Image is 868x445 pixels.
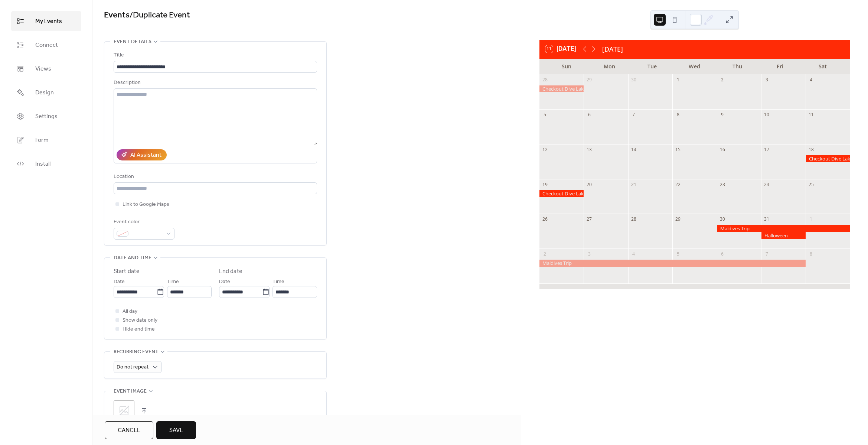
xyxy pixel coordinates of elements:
div: Maldives Trip [539,260,806,266]
a: Form [11,130,81,150]
div: 26 [542,216,548,222]
div: 13 [586,146,593,153]
span: / Duplicate Event [130,7,190,23]
a: Views [11,59,81,79]
button: Save [156,421,196,439]
div: Tue [631,59,673,74]
div: Halloween [761,232,805,239]
div: Mon [588,59,631,74]
div: 8 [808,251,814,257]
div: AI Assistant [130,151,161,160]
div: 22 [675,181,681,188]
div: 23 [719,181,725,188]
div: 14 [630,146,637,153]
span: Show date only [123,316,157,325]
a: Events [104,7,130,23]
div: Sun [545,59,588,74]
div: 30 [719,216,725,222]
span: Hide end time [123,325,155,334]
span: Settings [35,112,58,121]
button: 11[DATE] [543,43,579,55]
span: Design [35,88,54,97]
span: Time [273,277,284,286]
div: 1 [808,216,814,222]
span: Install [35,160,50,169]
div: 29 [586,77,593,83]
div: 9 [719,111,725,118]
div: Description [114,78,316,87]
div: 12 [542,146,548,153]
div: 29 [675,216,681,222]
a: Design [11,82,81,103]
span: Date and time [114,254,151,263]
span: Date [219,277,230,286]
div: 7 [764,251,770,257]
span: Save [169,426,183,435]
div: Fri [758,59,801,74]
div: 6 [586,111,593,118]
span: Date [114,277,125,286]
div: 24 [764,181,770,188]
span: Link to Google Maps [123,200,169,209]
div: 2 [542,251,548,257]
span: Connect [35,41,58,50]
div: 3 [764,77,770,83]
a: Install [11,154,81,174]
span: Event image [114,387,147,396]
div: Checkout Dive Lake Hydra [539,85,584,92]
div: Wed [673,59,716,74]
div: ; [114,400,134,421]
div: 8 [675,111,681,118]
a: Settings [11,106,81,126]
div: 17 [764,146,770,153]
div: Checkout Dive Lake Hydra [539,190,584,197]
div: 11 [808,111,814,118]
div: Checkout Dive Lake Hydra [806,155,850,162]
div: 1 [675,77,681,83]
div: 10 [764,111,770,118]
div: 18 [808,146,814,153]
div: 20 [586,181,593,188]
span: Form [35,136,49,145]
div: Title [114,51,316,60]
div: 3 [586,251,593,257]
button: Cancel [105,421,153,439]
div: 28 [542,77,548,83]
div: End date [219,267,242,276]
div: 16 [719,146,725,153]
div: 21 [630,181,637,188]
div: 5 [675,251,681,257]
div: Location [114,172,316,181]
div: 28 [630,216,637,222]
span: Recurring event [114,348,159,357]
div: [DATE] [602,44,623,54]
div: 19 [542,181,548,188]
div: 27 [586,216,593,222]
span: Do not repeat [117,362,149,372]
div: 7 [630,111,637,118]
span: All day [123,307,137,316]
button: AI Assistant [117,149,167,160]
div: Start date [114,267,140,276]
a: Connect [11,35,81,55]
div: Event color [114,218,173,227]
div: 2 [719,77,725,83]
div: 15 [675,146,681,153]
span: My Events [35,17,62,26]
span: Cancel [118,426,140,435]
div: 6 [719,251,725,257]
div: 31 [764,216,770,222]
div: 5 [542,111,548,118]
a: My Events [11,11,81,31]
span: Time [167,277,179,286]
div: Thu [716,59,758,74]
div: Sat [801,59,844,74]
span: Event details [114,38,151,46]
span: Views [35,65,51,74]
div: Maldives Trip [717,225,850,232]
div: 25 [808,181,814,188]
div: 30 [630,77,637,83]
div: 4 [808,77,814,83]
div: 4 [630,251,637,257]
